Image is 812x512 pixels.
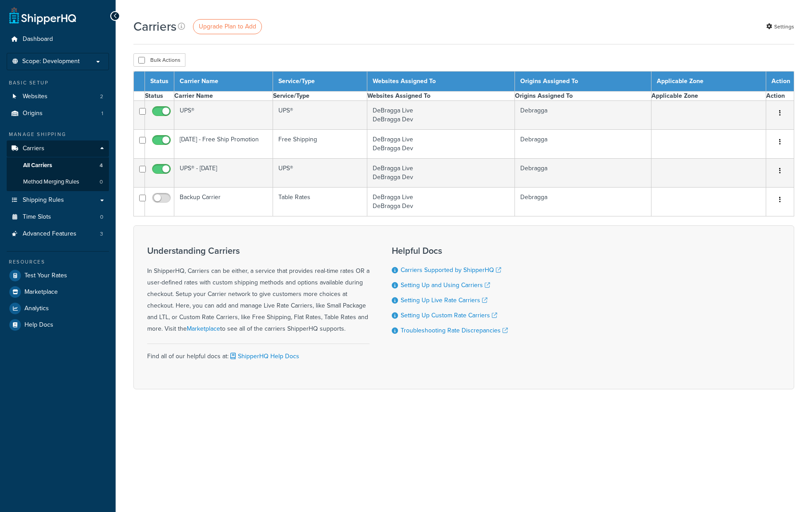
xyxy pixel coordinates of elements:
span: Method Merging Rules [23,178,79,186]
td: Debragga [515,101,651,130]
li: Advanced Features [7,226,109,242]
td: Backup Carrier [174,188,273,216]
span: Time Slots [23,213,51,221]
span: All Carriers [23,162,52,169]
a: Origins 1 [7,105,109,122]
span: Dashboard [23,36,53,43]
th: Service/Type [273,72,367,92]
th: Origins Assigned To [515,72,651,92]
li: Time Slots [7,209,109,225]
a: Upgrade Plan to Add [193,19,262,34]
div: Find all of our helpful docs at: [147,344,370,362]
th: Service/Type [273,92,367,101]
td: UPS® [273,101,367,130]
span: Analytics [24,305,49,312]
span: 0 [100,178,103,186]
th: Status [145,92,174,101]
a: Setting Up Custom Rate Carriers [401,311,497,320]
th: Websites Assigned To [367,72,515,92]
span: 3 [100,230,103,238]
th: Carrier Name [174,72,273,92]
span: Carriers [23,145,44,152]
a: Help Docs [7,317,109,333]
span: 1 [101,110,103,117]
th: Carrier Name [174,92,273,101]
td: UPS® [273,159,367,188]
th: Applicable Zone [651,92,766,101]
div: Manage Shipping [7,131,109,138]
div: Basic Setup [7,79,109,87]
li: Method Merging Rules [7,174,109,190]
td: DeBragga Live DeBragga Dev [367,159,515,188]
th: Websites Assigned To [367,92,515,101]
td: [DATE] - Free Ship Promotion [174,130,273,159]
span: Upgrade Plan to Add [199,22,256,31]
span: Test Your Rates [24,272,67,280]
a: Dashboard [7,31,109,48]
a: Settings [766,20,794,33]
a: Troubleshooting Rate Discrepancies [401,326,508,335]
a: Advanced Features 3 [7,226,109,242]
td: Table Rates [273,188,367,216]
button: Bulk Actions [133,53,185,67]
td: DeBragga Live DeBragga Dev [367,188,515,216]
td: Free Shipping [273,130,367,159]
a: Websites 2 [7,88,109,105]
span: 4 [100,162,103,169]
a: Marketplace [7,284,109,300]
td: DeBragga Live DeBragga Dev [367,130,515,159]
th: Status [145,72,174,92]
span: Marketplace [24,288,58,296]
td: DeBragga Live DeBragga Dev [367,101,515,130]
td: Debragga [515,159,651,188]
span: 0 [100,213,103,221]
li: Origins [7,105,109,122]
span: Advanced Features [23,230,76,238]
td: Debragga [515,188,651,216]
a: ShipperHQ Help Docs [229,352,299,361]
span: Origins [23,110,43,117]
span: Websites [23,93,48,100]
a: Method Merging Rules 0 [7,174,109,190]
span: Scope: Development [22,58,80,65]
h3: Helpful Docs [392,246,508,256]
a: ShipperHQ Home [9,7,76,24]
a: Test Your Rates [7,268,109,284]
li: All Carriers [7,157,109,174]
h1: Carriers [133,18,177,35]
a: All Carriers 4 [7,157,109,174]
span: Shipping Rules [23,196,64,204]
h3: Understanding Carriers [147,246,370,256]
span: Help Docs [24,321,53,329]
a: Setting Up Live Rate Carriers [401,296,487,305]
td: UPS® [174,101,273,130]
a: Marketplace [187,324,220,333]
div: Resources [7,258,109,266]
li: Carriers [7,140,109,191]
a: Time Slots 0 [7,209,109,225]
a: Setting Up and Using Carriers [401,280,490,290]
li: Websites [7,88,109,105]
th: Origins Assigned To [515,92,651,101]
th: Action [766,72,794,92]
a: Analytics [7,300,109,316]
th: Applicable Zone [651,72,766,92]
th: Action [766,92,794,101]
a: Carriers Supported by ShipperHQ [401,265,501,275]
a: Carriers [7,140,109,157]
span: 2 [100,93,103,100]
div: In ShipperHQ, Carriers can be either, a service that provides real-time rates OR a user-defined r... [147,246,370,335]
td: UPS® - [DATE] [174,159,273,188]
a: Shipping Rules [7,192,109,208]
td: Debragga [515,130,651,159]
